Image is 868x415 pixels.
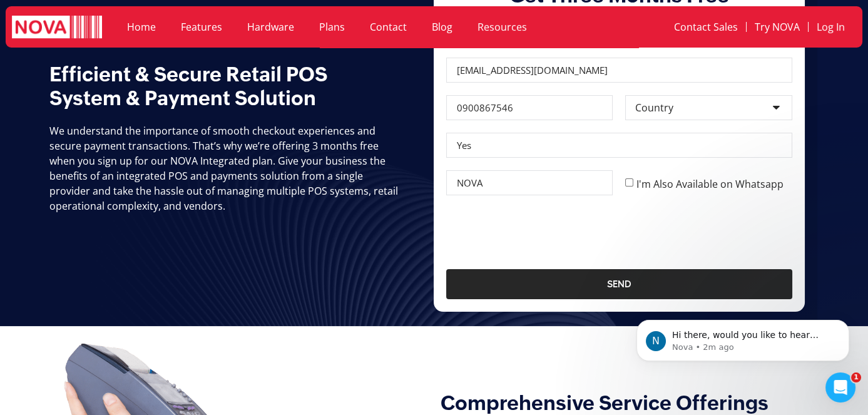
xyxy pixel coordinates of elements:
a: Home [115,13,168,41]
a: Try NOVA [747,13,808,41]
a: Plans [307,13,357,41]
nav: Menu [115,13,596,41]
input: Email* [446,58,792,83]
nav: Menu [609,13,853,41]
a: Contact Sales [666,13,746,41]
h2: Comprehensive Service Offerings [441,391,813,415]
label: I'm Also Available on Whatsapp [636,177,783,191]
a: Features [168,13,235,41]
a: Resources [465,13,539,41]
iframe: Intercom notifications message [618,294,868,381]
img: logo white [12,16,102,41]
span: 1 [851,372,861,382]
input: NOVA Account Name [446,170,613,195]
input: Only numbers and phone characters (#, -, *, etc) are accepted. [446,95,613,120]
p: We understand the importance of smooth checkout experiences and secure payment transactions. That... [49,123,399,213]
span: Send [607,279,631,289]
input: Do you have a NOVA integrated account [446,133,792,158]
iframe: reCAPTCHA [446,208,636,257]
button: Send [446,269,792,299]
a: Hardware [235,13,307,41]
a: Log In [809,13,853,41]
h2: Efficient & Secure Retail POS System & Payment Solution [49,63,399,111]
a: Contact [357,13,419,41]
a: Blog [419,13,465,41]
iframe: Intercom live chat [825,372,855,402]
